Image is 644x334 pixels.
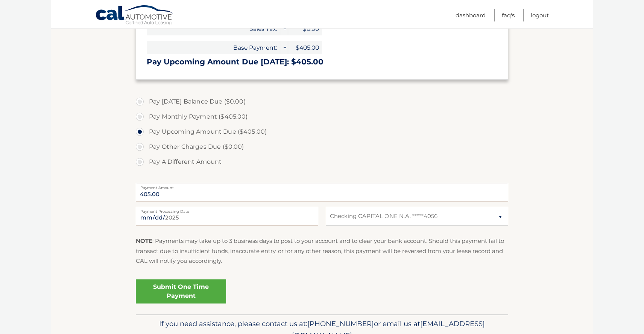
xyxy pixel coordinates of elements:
[502,9,515,21] a: FAQ's
[147,41,280,54] span: Base Payment:
[136,236,508,266] p: : Payments may take up to 3 business days to post to your account and to clear your bank account....
[136,279,226,303] a: Submit One Time Payment
[136,237,152,244] strong: NOTE
[136,109,508,124] label: Pay Monthly Payment ($405.00)
[136,139,508,154] label: Pay Other Charges Due ($0.00)
[136,124,508,139] label: Pay Upcoming Amount Due ($405.00)
[307,319,374,328] span: [PHONE_NUMBER]
[136,183,508,202] input: Payment Amount
[147,57,497,67] h3: Pay Upcoming Amount Due [DATE]: $405.00
[280,41,288,54] span: +
[531,9,549,21] a: Logout
[136,207,318,226] input: Payment Date
[136,94,508,109] label: Pay [DATE] Balance Due ($0.00)
[136,154,508,169] label: Pay A Different Amount
[136,183,508,189] label: Payment Amount
[288,22,322,35] span: $0.00
[95,5,174,27] a: Cal Automotive
[456,9,486,21] a: Dashboard
[136,207,318,213] label: Payment Processing Date
[147,22,280,35] span: Sales Tax:
[288,41,322,54] span: $405.00
[280,22,288,35] span: +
